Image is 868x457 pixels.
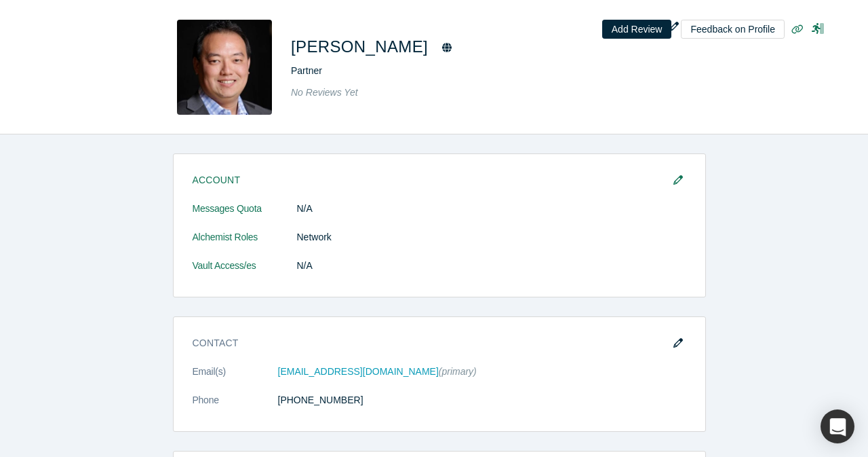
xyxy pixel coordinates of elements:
[193,259,297,287] dt: Vault Access/es
[193,393,278,422] dt: Phone
[439,366,477,377] span: (primary)
[278,395,363,405] a: [PHONE_NUMBER]
[193,173,667,187] h3: Account
[602,20,672,39] button: Add Review
[297,202,686,216] dd: N/A
[297,230,686,244] dd: Network
[193,202,297,230] dt: Messages Quota
[278,366,439,377] a: [EMAIL_ADDRESS][DOMAIN_NAME]
[297,259,686,273] dd: N/A
[193,336,667,350] h3: Contact
[291,35,428,59] h1: [PERSON_NAME]
[291,65,322,76] span: Partner
[177,20,272,115] img: Alan Yang's Profile Image
[681,20,785,39] button: Feedback on Profile
[193,230,297,259] dt: Alchemist Roles
[193,365,278,393] dt: Email(s)
[291,87,358,98] span: No Reviews Yet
